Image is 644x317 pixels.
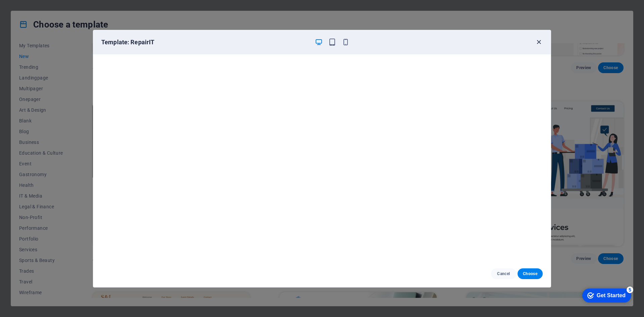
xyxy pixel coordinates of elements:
[523,271,537,276] span: Choose
[491,268,516,279] button: Cancel
[518,268,543,279] button: Choose
[20,7,49,13] div: Get Started
[496,271,511,276] span: Cancel
[5,3,54,17] div: Get Started 5 items remaining, 0% complete
[50,1,56,8] div: 5
[101,38,309,46] h6: Template: RepairIT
